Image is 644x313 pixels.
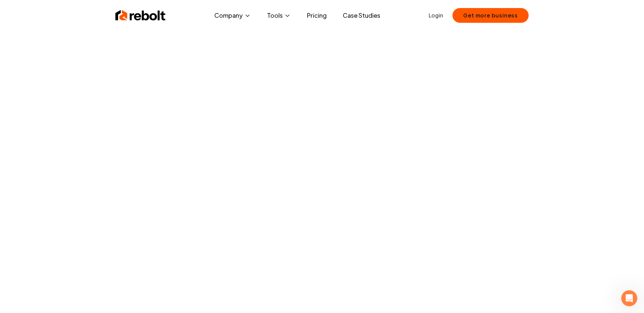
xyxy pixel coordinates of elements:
a: Pricing [302,9,332,22]
iframe: Intercom live chat [621,290,637,306]
button: Tools [262,9,296,22]
button: Get more business [452,8,529,23]
img: Rebolt Logo [115,9,166,22]
a: Login [429,11,443,19]
button: Company [209,9,256,22]
a: Case Studies [337,9,386,22]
